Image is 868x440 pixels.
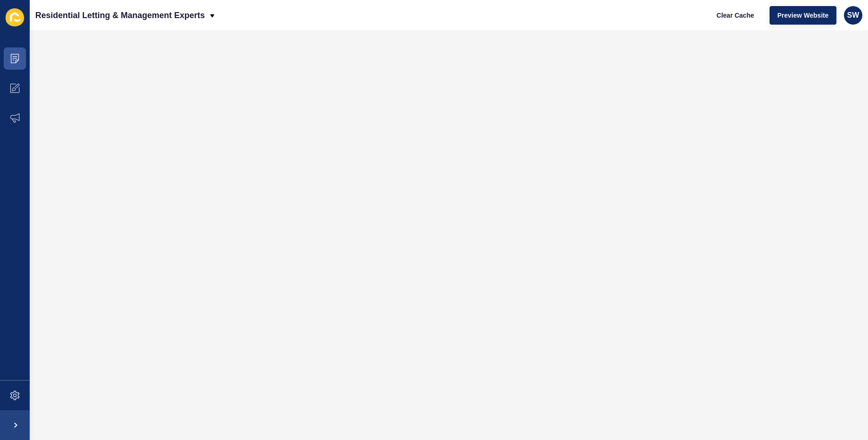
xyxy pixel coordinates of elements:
span: Preview Website [777,11,829,20]
span: Clear Cache [717,11,754,20]
p: Residential Letting & Management Experts [35,4,205,27]
button: Preview Website [770,6,836,25]
button: Clear Cache [709,6,762,25]
span: SW [847,11,859,20]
